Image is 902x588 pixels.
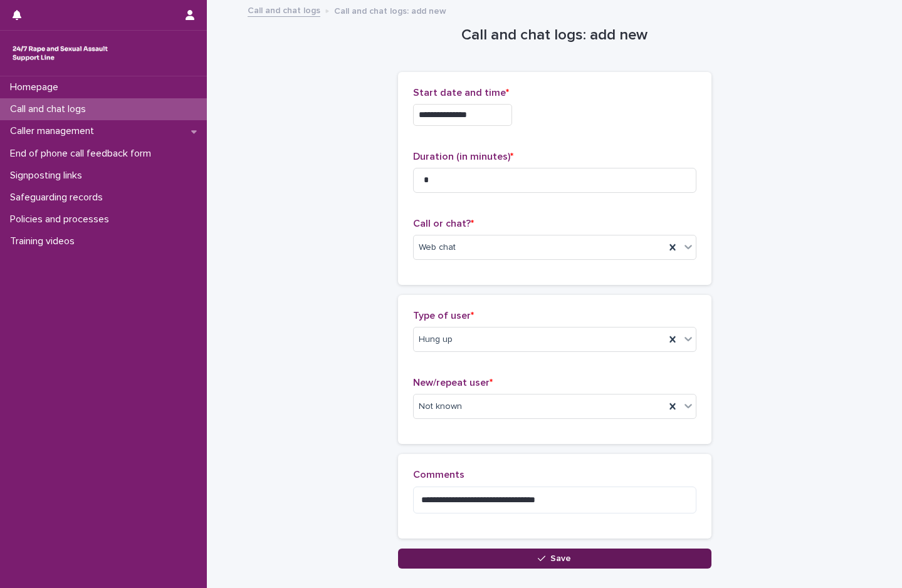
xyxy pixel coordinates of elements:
span: Type of user [413,311,474,321]
span: Web chat [419,241,456,254]
span: Not known [419,400,462,413]
img: rhQMoQhaT3yELyF149Cw [10,41,110,66]
span: Save [550,554,571,563]
span: Call or chat? [413,219,474,229]
p: Training videos [5,235,85,247]
p: Call and chat logs: add new [334,3,446,17]
span: Duration (in minutes) [413,152,513,162]
p: Caller management [5,125,104,137]
p: Safeguarding records [5,192,113,204]
p: Signposting links [5,170,92,182]
p: End of phone call feedback form [5,148,161,160]
span: Hung up [419,333,453,346]
span: Start date and time [413,88,509,98]
span: New/repeat user [413,378,493,388]
p: Policies and processes [5,214,119,225]
a: Call and chat logs [248,3,320,17]
p: Homepage [5,81,68,93]
span: Comments [413,470,464,480]
p: Call and chat logs [5,103,96,115]
button: Save [398,549,711,569]
h1: Call and chat logs: add new [398,26,711,44]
